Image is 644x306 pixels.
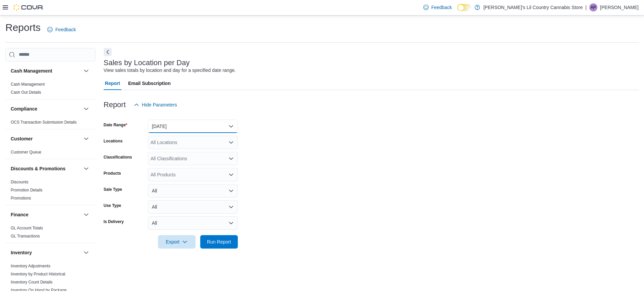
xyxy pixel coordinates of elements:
span: Promotions [11,195,31,201]
a: Promotion Details [11,188,43,192]
span: Customer Queue [11,149,41,155]
span: Cash Management [11,82,45,87]
a: Discounts [11,180,29,184]
img: Cova [13,4,44,11]
span: Run Report [207,238,231,245]
button: Compliance [82,105,90,113]
button: Compliance [11,105,81,112]
span: Email Subscription [128,77,171,90]
span: AP [591,3,596,11]
div: Cash Management [5,80,96,99]
input: Dark Mode [457,4,471,11]
label: Products [104,171,121,176]
a: GL Account Totals [11,226,43,230]
h3: Customer [11,135,33,142]
div: Discounts & Promotions [5,178,96,205]
label: Use Type [104,203,121,208]
a: Cash Management [11,82,45,87]
p: [PERSON_NAME]'s Lil Country Cannabis Store [483,3,583,11]
a: Inventory Count Details [11,280,53,285]
a: Cash Out Details [11,90,41,95]
a: GL Transactions [11,234,40,238]
button: Next [104,48,112,56]
h3: Finance [11,211,29,218]
span: GL Account Totals [11,225,43,231]
span: Promotion Details [11,187,43,193]
h1: Reports [5,21,41,34]
label: Is Delivery [104,219,124,224]
button: Cash Management [11,68,81,74]
span: Inventory On Hand by Package [11,288,67,293]
button: Open list of options [228,140,234,145]
button: Hide Parameters [131,98,180,112]
h3: Compliance [11,105,37,112]
button: Finance [11,211,81,218]
span: OCS Transaction Submission Details [11,120,77,125]
button: Run Report [200,235,238,249]
label: Date Range [104,122,127,128]
button: All [148,200,238,214]
button: Cash Management [82,67,90,75]
button: [DATE] [148,120,238,133]
button: Discounts & Promotions [82,165,90,173]
span: Cash Out Details [11,90,41,95]
h3: Cash Management [11,68,52,74]
a: Inventory by Product Historical [11,272,65,276]
p: | [585,3,587,11]
h3: Inventory [11,249,32,256]
div: Alexis Peters [589,3,597,11]
a: Feedback [421,1,454,14]
span: GL Transactions [11,233,40,239]
button: Finance [82,211,90,219]
h3: Sales by Location per Day [104,59,190,67]
button: Customer [82,135,90,143]
span: Inventory Adjustments [11,263,50,269]
a: Promotions [11,196,31,201]
button: All [148,184,238,198]
div: View sales totals by location and day for a specified date range. [104,67,236,74]
button: Export [158,235,196,249]
div: Compliance [5,118,96,129]
label: Locations [104,138,123,144]
span: Export [162,235,192,249]
a: Inventory Adjustments [11,264,50,268]
span: Dark Mode [457,11,458,11]
button: Discounts & Promotions [11,165,81,172]
button: Inventory [11,249,81,256]
p: [PERSON_NAME] [600,3,639,11]
h3: Report [104,101,126,109]
h3: Discounts & Promotions [11,165,65,172]
label: Sale Type [104,187,122,192]
label: Classifications [104,155,132,160]
button: All [148,216,238,230]
a: Inventory On Hand by Package [11,288,67,293]
span: Report [105,77,120,90]
span: Inventory Count Details [11,279,53,285]
a: Feedback [45,23,78,36]
a: Customer Queue [11,150,41,155]
span: Inventory by Product Historical [11,271,65,277]
span: Hide Parameters [142,101,177,108]
button: Open list of options [228,156,234,161]
button: Open list of options [228,172,234,177]
button: Customer [11,135,81,142]
div: Customer [5,148,96,159]
div: Finance [5,224,96,243]
span: Feedback [55,26,76,33]
button: Inventory [82,249,90,257]
span: Feedback [431,4,452,11]
a: OCS Transaction Submission Details [11,120,77,125]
